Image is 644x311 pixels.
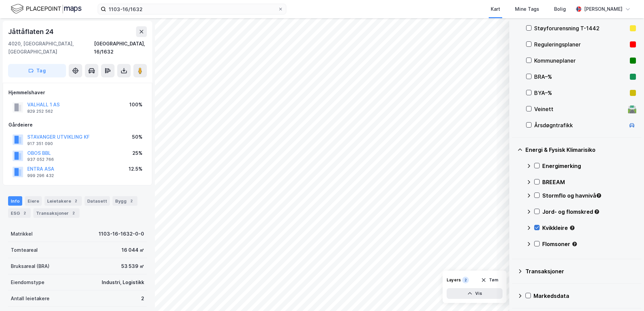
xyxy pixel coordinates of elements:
[491,5,500,13] div: Kart
[27,109,53,114] div: 829 252 562
[128,198,135,204] div: 2
[70,210,77,216] div: 2
[534,105,625,113] div: Veinett
[534,292,636,300] div: Markedsdata
[27,157,54,162] div: 937 052 766
[8,208,31,218] div: ESG
[534,89,627,97] div: BYA–%
[515,5,539,13] div: Mine Tags
[610,279,644,311] iframe: Chat Widget
[102,278,144,286] div: Industri, Logistikk
[534,57,627,65] div: Kommuneplaner
[542,208,636,216] div: Jord- og flomskred
[534,24,627,32] div: Støyforurensning T-1442
[129,165,142,173] div: 12.5%
[627,105,637,113] div: 🛣️
[72,198,79,204] div: 2
[8,40,94,56] div: 4020, [GEOGRAPHIC_DATA], [GEOGRAPHIC_DATA]
[132,149,142,157] div: 25%
[462,277,469,283] div: 2
[542,162,636,170] div: Energimerking
[534,121,625,129] div: Årsdøgntrafikk
[542,240,636,248] div: Flomsoner
[584,5,622,13] div: [PERSON_NAME]
[554,5,566,13] div: Bolig
[112,196,137,206] div: Bygg
[11,295,50,303] div: Antall leietakere
[11,262,50,270] div: Bruksareal (BRA)
[33,208,79,218] div: Transaksjoner
[8,121,147,129] div: Gårdeiere
[525,146,636,154] div: Energi & Fysisk Klimarisiko
[8,64,66,77] button: Tag
[25,196,42,206] div: Eiere
[542,192,636,200] div: Stormflo og havnivå
[596,193,602,199] div: Tooltip anchor
[129,101,142,109] div: 100%
[594,209,600,215] div: Tooltip anchor
[94,40,147,56] div: [GEOGRAPHIC_DATA], 16/1632
[542,224,636,232] div: Kvikkleire
[132,133,142,141] div: 50%
[85,196,110,206] div: Datasett
[534,40,627,48] div: Reguleringsplaner
[11,3,82,15] img: logo.f888ab2527a4732fd821a326f86c7f29.svg
[141,295,144,303] div: 2
[27,173,54,178] div: 999 296 432
[11,230,33,238] div: Matrikkel
[8,26,55,37] div: Jåttåflaten 24
[8,196,22,206] div: Info
[572,241,578,247] div: Tooltip anchor
[11,278,44,286] div: Eiendomstype
[477,275,503,285] button: Tøm
[11,246,38,254] div: Tomteareal
[525,267,636,275] div: Transaksjoner
[121,262,144,270] div: 53 539 ㎡
[447,288,503,299] button: Vis
[106,4,278,14] input: Søk på adresse, matrikkel, gårdeiere, leietakere eller personer
[8,89,147,97] div: Hjemmelshaver
[122,246,144,254] div: 16 044 ㎡
[542,178,636,186] div: BREEAM
[610,279,644,311] div: Kontrollprogram for chat
[44,196,82,206] div: Leietakere
[27,141,53,146] div: 917 351 090
[534,73,627,81] div: BRA–%
[99,230,144,238] div: 1103-16-1632-0-0
[447,277,461,283] div: Layers
[21,210,28,216] div: 2
[569,225,575,231] div: Tooltip anchor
